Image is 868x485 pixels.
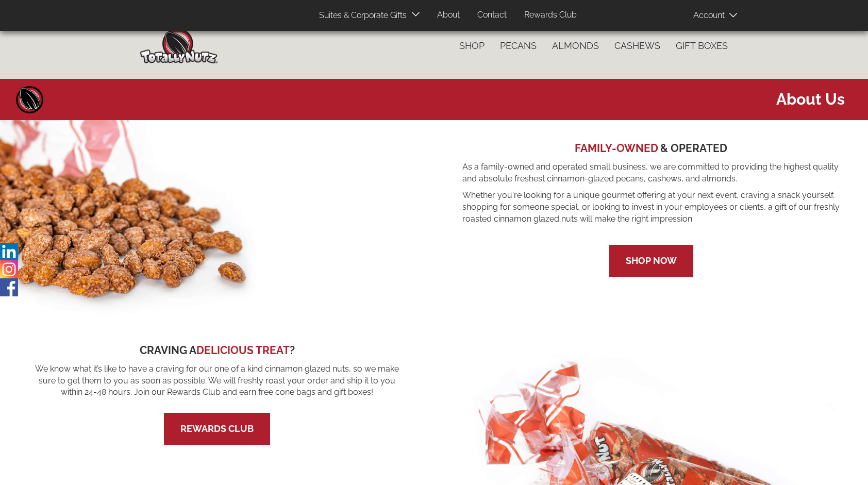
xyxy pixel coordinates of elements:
img: Home [140,28,218,63]
a: Shop [452,35,492,57]
span: We know what it’s like to have a craving for our one of a kind cinnamon glazed nuts, so we make s... [28,363,406,399]
a: About [429,5,468,25]
p: As a family-owned and operated small business, we are committed to providing the highest quality ... [462,161,840,185]
span: FAMILY-OWNED [575,142,658,155]
span: About us [8,88,845,110]
a: Rewards Club [180,423,254,434]
a: Pecans [492,35,544,57]
a: Rewards Club [516,5,585,25]
a: Gift Boxes [668,35,736,57]
a: Shop Now [626,255,677,266]
a: Suites & Corporate Gifts [311,6,410,26]
a: Cashews [607,35,668,57]
span: CRAVING A ? [140,344,295,357]
span: & OPERATED [660,142,727,155]
p: Whether you're looking for a unique gourmet offering at your next event, craving a snack yourself... [462,190,840,225]
a: Almonds [544,35,607,57]
a: Contact [470,5,514,25]
span: DELICIOUS TREAT [196,344,290,357]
